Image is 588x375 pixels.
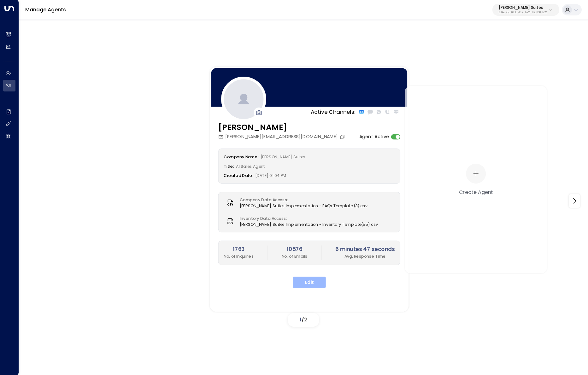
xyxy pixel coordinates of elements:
p: No. of Inquiries [224,254,254,260]
h2: 1763 [224,246,254,254]
span: [PERSON_NAME] Suites Implementation - Inventory Template(55).csv [240,221,378,227]
span: [PERSON_NAME] Suites Implementation - FAQs Template (3).csv [240,203,367,209]
div: Create Agent [459,188,493,196]
div: [PERSON_NAME][EMAIL_ADDRESS][DOMAIN_NAME] [218,133,347,140]
p: Avg. Response Time [335,254,395,260]
span: [DATE] 01:04 PM [255,173,286,179]
h2: 10576 [282,246,308,254]
h2: 6 minutes 47 seconds [335,246,395,254]
label: Agent Active [359,133,389,140]
button: [PERSON_NAME] Suites638ec7b5-66cb-467c-be2f-f19c05816232 [492,4,559,16]
p: 638ec7b5-66cb-467c-be2f-f19c05816232 [499,11,547,14]
p: No. of Emails [282,254,308,260]
p: [PERSON_NAME] Suites [499,6,547,9]
label: Company Data Access: [240,197,364,203]
span: 2 [304,316,307,323]
h3: [PERSON_NAME] [218,121,347,133]
div: / [288,313,319,327]
label: Inventory Data Access: [240,215,375,221]
button: Edit [293,277,326,288]
label: Created Date: [224,173,253,179]
span: [PERSON_NAME] Suites [261,154,306,160]
p: Active Channels: [311,108,356,116]
a: Manage Agents [25,6,66,13]
label: Company Name: [224,154,258,160]
button: Copy [340,134,347,139]
span: AI Sales Agent [236,163,265,169]
span: 1 [300,316,302,323]
label: Title: [224,163,234,169]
